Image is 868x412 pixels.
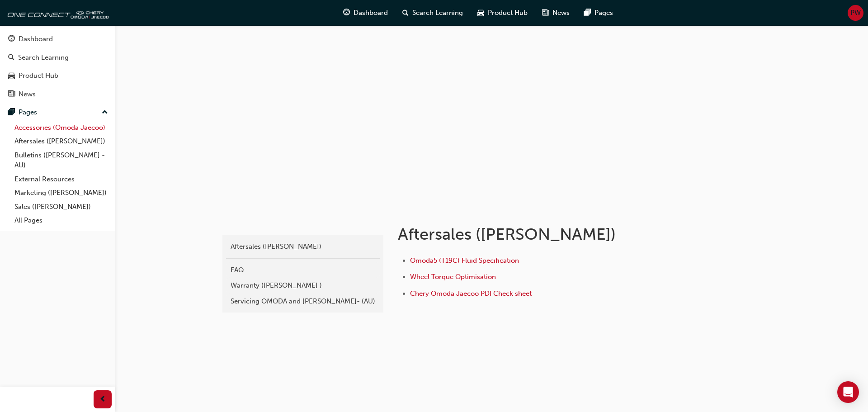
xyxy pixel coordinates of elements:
a: News [4,86,112,103]
a: Aftersales ([PERSON_NAME]) [11,134,112,148]
a: Wheel Torque Optimisation [410,273,496,281]
span: News [552,8,570,18]
span: guage-icon [343,7,350,19]
a: FAQ [226,262,380,278]
a: news-iconNews [535,4,577,22]
span: Product Hub [488,8,528,18]
a: All Pages [11,213,112,227]
span: pages-icon [584,7,591,19]
h1: Aftersales ([PERSON_NAME]) [398,224,694,244]
a: Servicing OMODA and [PERSON_NAME]- (AU) [226,294,380,309]
a: Accessories (Omoda Jaecoo) [11,121,112,135]
span: news-icon [542,7,549,19]
span: up-icon [102,107,108,118]
div: Search Learning [18,52,69,63]
button: Pages [4,104,112,121]
div: Product Hub [19,71,58,81]
span: car-icon [477,7,484,19]
a: Marketing ([PERSON_NAME]) [11,186,112,200]
img: oneconnect [5,4,108,22]
a: Sales ([PERSON_NAME]) [11,200,112,214]
span: news-icon [8,90,15,99]
span: car-icon [8,72,15,80]
div: Servicing OMODA and [PERSON_NAME]- (AU) [231,296,375,307]
span: Search Learning [412,8,463,18]
div: Dashboard [19,34,53,44]
span: search-icon [402,7,409,19]
div: Aftersales ([PERSON_NAME]) [231,242,375,252]
a: search-iconSearch Learning [395,4,470,22]
div: FAQ [231,265,375,275]
span: search-icon [8,54,14,62]
a: Dashboard [4,31,112,47]
div: Open Intercom Messenger [837,381,859,403]
a: car-iconProduct Hub [470,4,535,22]
span: Pages [594,8,613,18]
span: PW [850,8,861,18]
button: PW [848,5,863,21]
span: guage-icon [8,35,15,43]
a: Bulletins ([PERSON_NAME] - AU) [11,148,112,172]
a: pages-iconPages [577,4,620,22]
div: Warranty ([PERSON_NAME] ) [231,280,375,291]
a: External Resources [11,172,112,186]
span: pages-icon [8,109,15,117]
a: Chery Omoda Jaecoo PDI Check sheet [410,289,532,298]
a: Product Hub [4,67,112,84]
a: Warranty ([PERSON_NAME] ) [226,278,380,294]
a: Omoda5 (T19C) Fluid Specification [410,256,519,265]
span: prev-icon [99,394,106,405]
div: Pages [19,107,37,118]
button: DashboardSearch LearningProduct HubNews [4,29,112,104]
a: guage-iconDashboard [336,4,395,22]
a: Search Learning [4,49,112,66]
div: News [19,89,36,99]
span: Dashboard [354,8,388,18]
a: Aftersales ([PERSON_NAME]) [226,239,380,255]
